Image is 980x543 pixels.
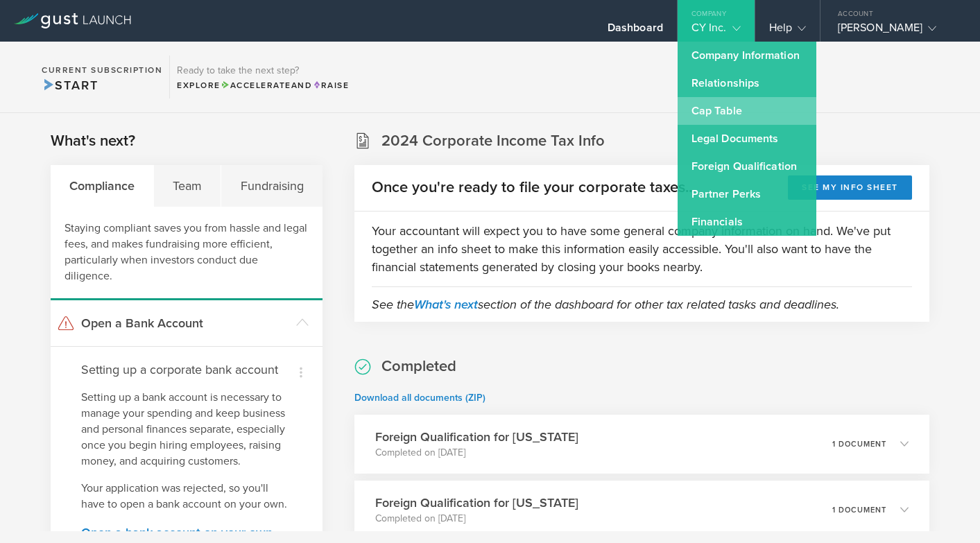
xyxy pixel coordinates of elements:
[169,55,356,98] div: Ready to take the next step?ExploreAccelerateandRaise
[372,297,839,312] em: See the section of the dashboard for other tax related tasks and deadlines.
[51,207,323,300] div: Staying compliant saves you from hassle and legal fees, and makes fundraising more efficient, par...
[372,222,912,276] p: Your accountant will expect you to have some general company information on hand. We've put toget...
[154,165,221,207] div: Team
[221,80,291,90] span: Accelerate
[375,512,578,526] p: Completed on [DATE]
[381,356,456,377] h2: Completed
[354,392,485,404] a: Download all documents (ZIP)
[81,314,289,332] h3: Open a Bank Account
[381,131,605,151] h2: 2024 Corporate Income Tax Info
[51,131,135,151] h2: What's next?
[221,80,313,90] span: and
[414,297,478,312] a: What's next
[81,361,292,379] h4: Setting up a corporate bank account
[312,80,349,90] span: Raise
[788,175,912,200] button: See my info sheet
[832,506,886,514] p: 1 document
[372,178,696,198] h2: Once you're ready to file your corporate taxes...
[375,428,578,446] h3: Foreign Qualification for [US_STATE]
[769,21,806,42] div: Help
[911,476,980,543] iframe: Chat Widget
[608,21,663,42] div: Dashboard
[832,440,886,448] p: 1 document
[375,494,578,512] h3: Foreign Qualification for [US_STATE]
[177,79,349,92] div: Explore
[221,165,322,207] div: Fundraising
[42,66,162,74] h2: Current Subscription
[691,21,741,42] div: CY Inc.
[81,390,292,469] p: Setting up a bank account is necessary to manage your spending and keep business and personal fin...
[177,66,349,76] h3: Ready to take the next step?
[375,446,578,460] p: Completed on [DATE]
[81,481,292,512] p: Your application was rejected, so you'll have to open a bank account on your own.
[81,526,292,539] a: Open a bank account on your own
[838,21,956,42] div: [PERSON_NAME]
[51,165,154,207] div: Compliance
[42,78,98,93] span: Start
